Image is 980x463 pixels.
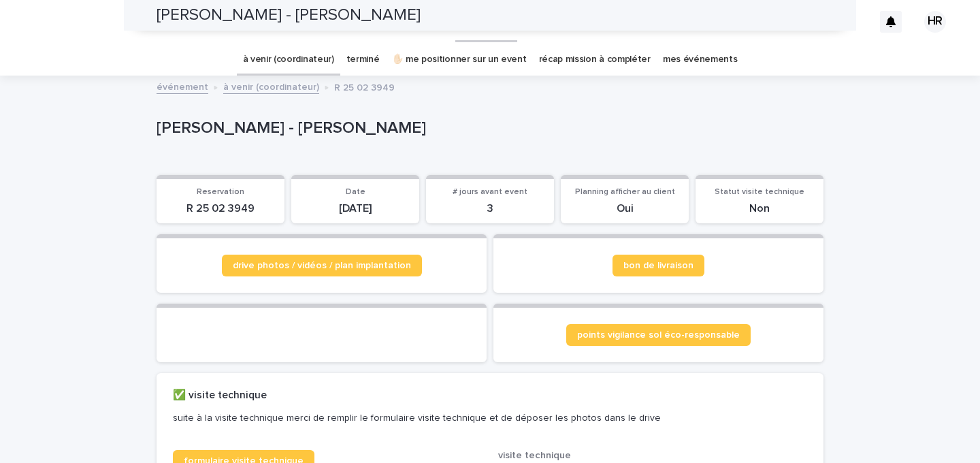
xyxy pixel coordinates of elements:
span: Statut visite technique [715,188,804,196]
p: suite à la visite technique merci de remplir le formulaire visite technique et de déposer les pho... [173,412,802,424]
span: Planning afficher au client [575,188,675,196]
a: à venir (coordinateur) [223,78,319,94]
a: bon de livraison [612,255,704,276]
a: terminé [346,44,380,76]
a: ✋🏻 me positionner sur un event [392,44,527,76]
p: R 25 02 3949 [334,79,395,94]
p: Non [704,202,815,215]
a: points vigilance sol éco-responsable [566,324,751,346]
span: # jours avant event [453,188,527,196]
span: Date [346,188,365,196]
p: Oui [569,202,681,215]
span: drive photos / vidéos / plan implantation [233,261,411,270]
span: bon de livraison [623,261,693,270]
p: R 25 02 3949 [165,202,276,215]
p: 3 [434,202,546,215]
span: Reservation [197,188,244,196]
a: mes événements [663,44,738,76]
span: visite technique [498,451,571,460]
span: points vigilance sol éco-responsable [577,330,740,340]
a: drive photos / vidéos / plan implantation [222,255,422,276]
p: [PERSON_NAME] - [PERSON_NAME] [157,118,818,138]
h2: ✅ visite technique [173,389,267,402]
a: événement [157,78,208,94]
a: à venir (coordinateur) [243,44,334,76]
img: Ls34BcGeRexTGTNfXpUC [27,8,159,35]
div: HR [924,11,946,33]
a: récap mission à compléter [539,44,651,76]
p: [DATE] [299,202,411,215]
